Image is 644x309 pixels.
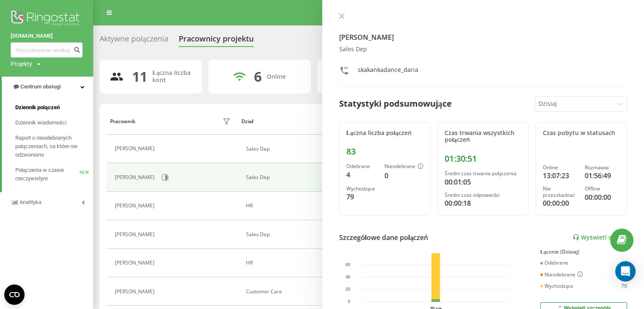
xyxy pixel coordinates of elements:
div: 00:00:18 [445,198,522,208]
div: Pracownicy projektu [179,34,254,47]
a: Dziennik wiadomości [15,115,93,130]
div: 00:00:00 [543,198,578,208]
div: 00:01:05 [445,177,522,187]
div: Nieodebrane [384,163,423,170]
div: Odebrane [346,163,378,169]
div: Nie przeszkadzać [543,186,578,198]
a: Dziennik połączeń [15,100,93,115]
span: Połączenia w czasie rzeczywistym [15,166,80,183]
div: 0 [384,171,423,181]
a: Raport o nieodebranych połączeniach, na które nie odzwoniono [15,130,93,163]
div: Open Intercom Messenger [615,261,636,281]
div: 13:07:23 [543,171,578,181]
div: 4 [346,170,378,180]
text: 20 [345,287,351,292]
div: 00:00:00 [585,192,620,202]
div: 6 [254,69,262,85]
div: Sales Dep [246,146,331,152]
button: Open CMP widget [4,284,25,305]
div: 01:56:49 [585,171,620,181]
div: 79 [621,283,627,289]
div: Pracownik [110,119,135,124]
a: Wyświetl raport [572,234,627,241]
div: Aktywne połączenia [100,34,169,47]
a: Połączenia w czasie rzeczywistymNEW [15,163,93,186]
div: 79 [346,192,378,202]
div: [PERSON_NAME] [115,289,157,295]
span: Raport o nieodebranych połączeniach, na które nie odzwoniono [15,134,89,159]
div: Rozmawia [585,165,620,171]
div: [PERSON_NAME] [115,260,157,266]
div: Offline [585,186,620,192]
span: Dziennik wiadomości [15,119,66,127]
div: Sales Dep [339,46,627,53]
a: Centrum obsługi [2,77,93,97]
span: Dziennik połączeń [15,103,60,112]
div: Szczegółowe dane połączeń [339,232,428,243]
div: Średni czas trwania połączenia [445,171,522,177]
div: Wychodzące [346,186,378,192]
a: [DOMAIN_NAME] [11,32,83,40]
div: [PERSON_NAME] [115,203,157,209]
div: Wychodzące [540,283,573,289]
div: 83 [346,146,423,157]
div: Łącznie (Dzisiaj) [540,249,627,255]
text: 40 [345,275,351,279]
div: Czas pobytu w statusach [543,130,620,137]
div: Czas trwania wszystkich połączeń [445,130,522,144]
div: 01:30:51 [445,154,522,164]
div: 4 [624,260,627,266]
div: [PERSON_NAME] [115,174,157,180]
div: HR [246,260,331,266]
div: [PERSON_NAME] [115,146,157,152]
span: Analityka [19,199,41,205]
div: Odebrane [540,260,568,266]
div: Nieodebrane [540,271,583,278]
div: HR [246,203,331,209]
div: Łączna liczba połączeń [346,130,423,137]
div: 11 [132,69,147,85]
div: Dział [241,119,253,124]
div: Łączna liczba kont [152,69,192,84]
div: Statystyki podsumowujące [339,97,452,110]
text: 0 [348,299,350,304]
div: Customer Care [246,289,331,295]
div: Projekty [11,60,32,68]
input: Wyszukiwanie według numeru [11,42,83,58]
div: Online [267,73,286,80]
text: 60 [345,262,351,267]
div: [PERSON_NAME] [115,232,157,237]
span: Centrum obsługi [20,83,61,90]
div: Online [543,165,578,171]
div: Sales Dep [246,232,331,237]
img: Ringostat logo [11,8,83,30]
div: Średni czas odpowiedzi [445,192,522,198]
h4: [PERSON_NAME] [339,32,627,42]
div: Sales Dep [246,174,331,180]
div: skakankadance_daria [358,66,418,78]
